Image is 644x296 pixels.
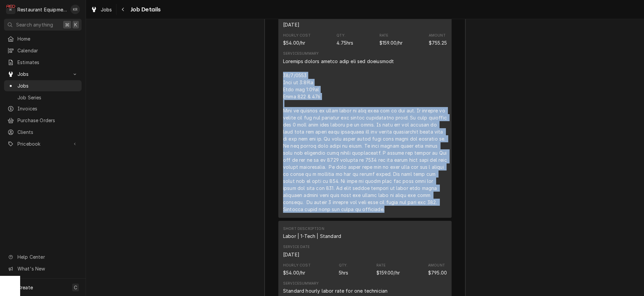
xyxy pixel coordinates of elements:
button: Navigate back [118,4,129,15]
div: Price [379,33,403,46]
div: Restaurant Equipment Diagnostics [17,6,67,13]
div: Amount [429,39,447,46]
div: Quantity [339,269,349,276]
div: Price [376,263,400,276]
a: Calendar [4,45,82,56]
div: Short Description [283,233,341,240]
span: Invoices [17,105,78,112]
div: Cost [283,263,311,276]
a: Job Series [4,92,82,103]
div: Kelli Robinette's Avatar [71,5,80,14]
span: Job Details [129,5,161,14]
span: Help Center [17,253,78,260]
a: Purchase Orders [4,115,82,126]
div: Rate [376,263,385,268]
div: Service Date [283,21,300,28]
div: Qty. [336,33,346,38]
a: Invoices [4,103,82,114]
div: Service Date [283,244,310,250]
span: Jobs [17,82,78,89]
a: Go to Pricebook [4,138,82,149]
span: Estimates [17,59,78,66]
span: ⌘ [65,21,70,28]
div: Qty. [339,263,348,268]
a: Estimates [4,57,82,68]
div: Cost [283,39,305,46]
div: Loremips dolors ametco adip eli sed doeiusmodt 38/7/0553 Inci ut 3:89la Etdo mag 1:09al Enima 822... [283,58,447,213]
div: Service Summary [283,51,319,56]
div: Service Date [283,244,310,258]
span: Job Series [17,94,78,101]
div: Amount [428,269,447,276]
div: Price [376,269,400,276]
span: What's New [17,265,78,272]
div: Short Description [283,226,324,232]
div: Standard hourly labor rate for one technician [283,287,387,294]
div: Amount [429,33,446,38]
div: R [6,5,15,14]
span: Calendar [17,47,78,54]
span: Home [17,35,78,42]
a: Home [4,33,82,44]
span: Purchase Orders [17,117,78,124]
span: Pricebook [17,140,68,147]
span: C [74,284,77,291]
div: Service Date [283,251,300,258]
div: KR [71,5,80,14]
div: Amount [429,33,447,46]
a: Clients [4,127,82,138]
div: Restaurant Equipment Diagnostics's Avatar [6,5,15,14]
a: Go to Help Center [4,251,82,262]
div: Amount [428,263,445,268]
div: Quantity [336,39,353,46]
span: Jobs [17,70,68,78]
div: Amount [428,263,447,276]
span: Jobs [101,6,112,13]
a: Jobs [4,80,82,91]
a: Jobs [88,4,115,15]
button: Search anything⌘K [4,19,82,31]
div: Cost [283,269,305,276]
a: Go to Jobs [4,68,82,80]
span: K [74,21,77,28]
div: Cost [283,33,311,46]
div: Hourly Cost [283,33,311,38]
div: Service Date [283,14,310,28]
div: Short Description [283,226,341,240]
a: Go to What's New [4,263,82,274]
span: Clients [17,129,78,136]
div: Quantity [336,33,353,46]
span: Create [17,285,33,290]
div: Price [379,39,403,46]
div: Service Summary [283,281,319,286]
div: Rate [379,33,388,38]
span: Search anything [16,21,53,28]
div: Hourly Cost [283,263,311,268]
div: Quantity [339,263,349,276]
